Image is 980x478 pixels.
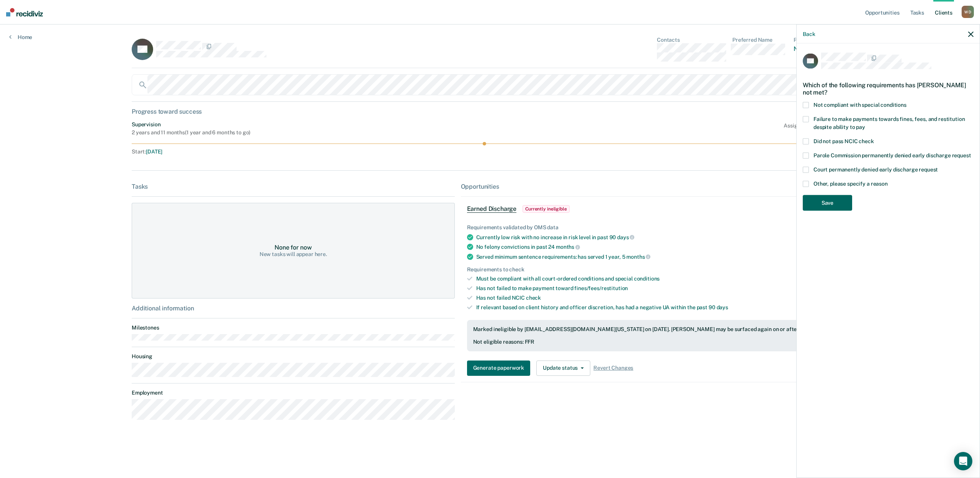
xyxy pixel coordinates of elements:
div: Supervision [132,121,250,128]
button: Back [803,31,815,37]
span: days [617,234,634,240]
button: None [794,45,817,54]
div: Start : [132,148,490,155]
div: Requirements to check [467,266,842,273]
div: Requirements validated by OMS data [467,224,842,231]
dt: Preferred Contact [794,37,848,43]
div: Marked ineligible by [EMAIL_ADDRESS][DOMAIN_NAME][US_STATE] on [DATE]. [PERSON_NAME] may be surfa... [473,326,836,333]
div: Tasks [132,183,455,190]
span: months [626,254,650,260]
div: Opportunities [461,183,848,190]
span: Court permanently denied early discharge request [813,166,938,173]
dt: Housing [132,353,455,360]
div: Additional information [132,305,455,312]
span: Failure to make payments towards fines, fees, and restitution despite ability to pay [813,116,965,130]
dt: Milestones [132,325,455,331]
button: Generate paperwork [467,361,530,376]
div: Not eligible reasons: FFR [473,339,836,345]
dt: Employment [132,390,455,396]
span: Earned Discharge [467,205,516,213]
dt: Contacts [657,37,726,43]
div: Which of the following requirements has [PERSON_NAME] not met? [803,75,973,102]
span: Currently ineligible [523,205,570,213]
dt: Preferred Name [732,37,787,43]
div: Must be compliant with all court-ordered conditions and special [476,276,842,282]
span: conditions [634,276,660,282]
div: Assigned to [784,121,848,136]
button: Update status [536,361,590,376]
span: Not compliant with special conditions [813,102,906,108]
span: Revert Changes [593,365,633,371]
div: 2 years and 11 months ( 1 year and 6 months to go ) [132,129,250,136]
span: check [526,295,541,301]
div: W D [962,6,974,18]
div: Progress toward success [132,108,848,115]
div: Served minimum sentence requirements: has served 1 year, 5 [476,253,842,260]
a: Home [9,34,32,41]
div: None for now [274,244,312,251]
div: If relevant based on client history and officer discretion, has had a negative UA within the past 90 [476,304,842,311]
div: Open Intercom Messenger [954,452,972,470]
div: End : [493,148,848,155]
button: Save [803,195,852,211]
a: Navigate to form link [467,361,533,376]
span: Did not pass NCIC check [813,138,874,144]
span: days [717,304,728,310]
span: months [556,244,580,250]
div: Currently low risk with no increase in risk level in past 90 [476,234,842,241]
span: Other, please specify a reason [813,181,888,187]
span: [DATE] [146,148,162,155]
img: Recidiviz [6,8,43,16]
div: Has not failed to make payment toward [476,285,842,292]
div: Has not failed NCIC [476,295,842,301]
span: fines/fees/restitution [574,285,628,291]
div: New tasks will appear here. [260,251,327,258]
span: Parole Commission permanently denied early discharge request [813,152,971,158]
div: No felony convictions in past 24 [476,243,842,250]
